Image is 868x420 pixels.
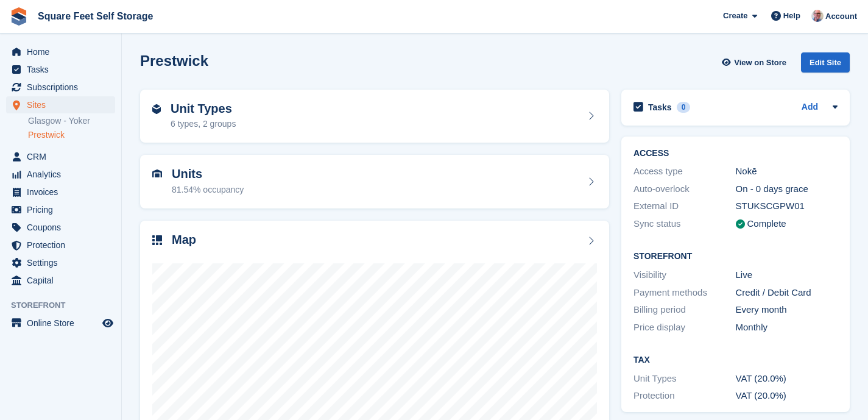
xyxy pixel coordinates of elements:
span: Invoices [27,183,100,201]
a: Square Feet Self Storage [33,6,158,26]
h2: Tax [633,355,838,365]
div: Live [736,268,838,282]
span: Subscriptions [27,79,100,96]
a: menu [6,272,115,289]
span: Settings [27,254,100,271]
span: Home [27,43,100,60]
div: Monthly [736,321,838,335]
span: Protection [27,237,100,254]
img: unit-icn-7be61d7bf1b0ce9d3e12c5938cc71ed9869f7b940bace4675aadf7bd6d80202e.svg [152,169,162,178]
span: Pricing [27,201,100,218]
span: Coupons [27,219,100,236]
h2: Units [172,167,244,181]
h2: Storefront [633,252,838,262]
div: Complete [747,217,786,231]
span: Create [723,10,747,22]
div: Price display [633,321,736,335]
a: menu [6,183,115,201]
a: menu [6,43,115,60]
div: VAT (20.0%) [736,389,838,403]
a: menu [6,315,115,332]
a: Glasgow - Yoker [28,115,115,127]
div: Credit / Debit Card [736,286,838,300]
a: Edit Site [801,52,850,77]
div: Payment methods [633,286,736,300]
span: Analytics [27,166,100,183]
img: unit-type-icn-2b2737a686de81e16bb02015468b77c625bbabd49415b5ef34ead5e3b44a266d.svg [152,104,161,114]
a: Preview store [101,316,115,330]
div: Every month [736,303,838,317]
span: Sites [27,96,100,113]
span: Storefront [11,299,121,311]
span: Account [825,10,857,23]
span: View on Store [734,57,786,69]
span: Capital [27,272,100,289]
a: menu [6,148,115,165]
div: VAT (20.0%) [736,372,838,386]
a: Units 81.54% occupancy [140,155,609,208]
span: CRM [27,148,100,165]
div: Sync status [633,217,736,231]
a: menu [6,96,115,113]
a: Unit Types 6 types, 2 groups [140,90,609,143]
div: Billing period [633,303,736,317]
div: Nokē [736,165,838,179]
div: External ID [633,199,736,213]
span: Tasks [27,61,100,78]
div: 6 types, 2 groups [171,118,236,130]
span: Online Store [27,315,100,332]
h2: Unit Types [171,102,236,116]
a: menu [6,237,115,254]
a: menu [6,201,115,218]
div: 0 [677,102,691,113]
div: Protection [633,389,736,403]
h2: Map [172,233,196,247]
div: STUKSCGPW01 [736,199,838,213]
a: View on Store [720,52,791,73]
div: Auto-overlock [633,182,736,196]
h2: Tasks [648,102,672,113]
a: menu [6,219,115,236]
a: menu [6,166,115,183]
img: David Greer [811,10,824,22]
div: Visibility [633,268,736,282]
h2: Prestwick [140,52,208,69]
div: 81.54% occupancy [172,183,244,196]
a: menu [6,61,115,78]
div: Unit Types [633,372,736,386]
a: Add [802,101,818,115]
span: Help [783,10,800,22]
div: Access type [633,165,736,179]
img: stora-icon-8386f47178a22dfd0bd8f6a31ec36ba5ce8667c1dd55bd0f319d3a0aa187defe.svg [10,7,28,26]
a: menu [6,254,115,271]
img: map-icn-33ee37083ee616e46c38cad1a60f524a97daa1e2b2c8c0bc3eb3415660979fc1.svg [152,235,162,245]
a: menu [6,79,115,96]
a: Prestwick [28,129,115,141]
div: On - 0 days grace [736,182,838,196]
h2: ACCESS [633,149,838,158]
div: Edit Site [801,52,850,73]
